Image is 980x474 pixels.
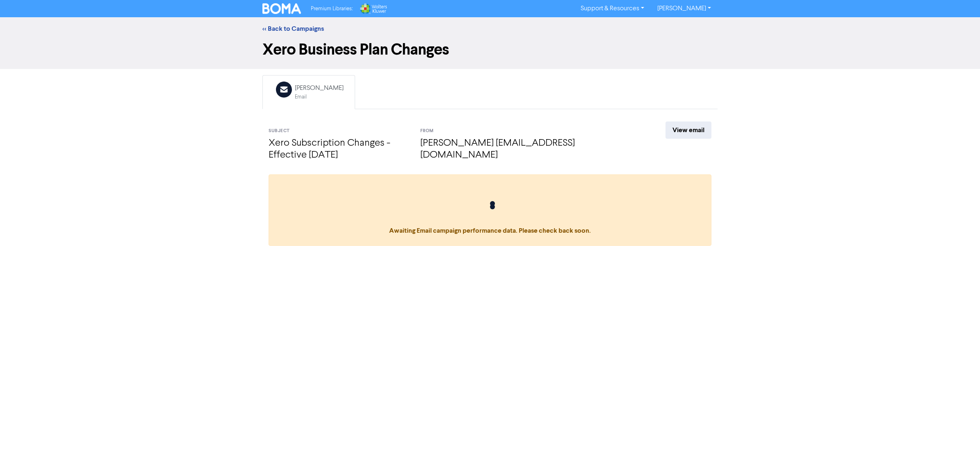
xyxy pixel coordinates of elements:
[574,2,651,15] a: Support & Resources
[269,128,408,135] div: Subject
[651,2,718,15] a: [PERSON_NAME]
[420,137,636,161] h4: [PERSON_NAME] [EMAIL_ADDRESS][DOMAIN_NAME]
[359,3,387,14] img: Wolters Kluwer
[311,6,353,11] span: Premium Libraries:
[262,25,324,33] a: << Back to Campaigns
[295,93,344,101] div: Email
[665,121,711,139] a: View email
[939,435,980,474] iframe: Chat Widget
[269,137,408,161] h4: Xero Subscription Changes - Effective [DATE]
[277,201,703,235] span: Awaiting Email campaign performance data. Please check back soon.
[262,3,301,14] img: BOMA Logo
[262,40,718,59] h1: Xero Business Plan Changes
[295,83,344,93] div: [PERSON_NAME]
[420,128,636,135] div: From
